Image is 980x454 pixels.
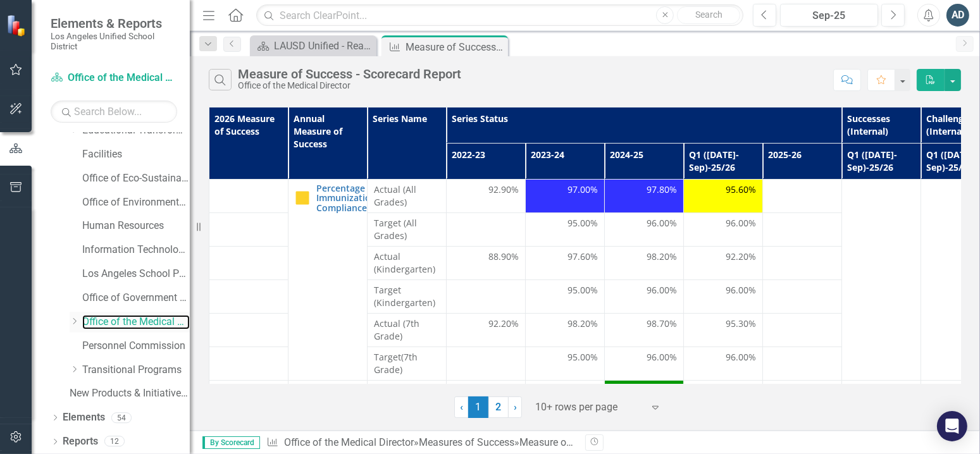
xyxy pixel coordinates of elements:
[202,436,260,449] span: By Scorecard
[82,267,190,281] a: Los Angeles School Police
[266,436,576,450] div: » »
[82,171,190,186] a: Office of Eco-Sustainability
[568,317,598,330] span: 98.20%
[605,213,684,247] td: Double-Click to Edit
[937,411,967,441] div: Open Intercom Messenger
[568,351,598,364] span: 95.00%
[647,217,677,230] span: 96.00%
[526,347,605,381] td: Double-Click to Edit
[111,412,132,423] div: 54
[374,351,440,376] span: Target(7th Grade)
[526,314,605,347] td: Double-Click to Edit
[605,347,684,381] td: Double-Click to Edit
[647,284,677,297] span: 96.00%
[284,436,414,448] a: Office of the Medical Director
[726,351,756,364] span: 96.00%
[763,314,842,347] td: Double-Click to Edit
[605,180,684,213] td: Double-Click to Edit
[763,180,842,213] td: Double-Click to Edit
[368,247,447,280] td: Double-Click to Edit
[70,386,190,401] a: New Products & Initiatives 2025-26
[368,314,447,347] td: Double-Click to Edit
[842,180,921,381] td: Double-Click to Edit
[647,351,677,364] span: 96.00%
[605,247,684,280] td: Double-Click to Edit
[684,280,763,314] td: Double-Click to Edit
[368,213,447,247] td: Double-Click to Edit
[82,243,190,257] a: Information Technology Services
[447,180,526,213] td: Double-Click to Edit
[374,284,440,309] span: Target (Kindergarten)
[468,396,488,418] span: 1
[82,219,190,233] a: Human Resources
[568,284,598,297] span: 95.00%
[51,101,177,123] input: Search Below...
[51,71,177,85] a: Office of the Medical Director
[763,213,842,247] td: Double-Click to Edit
[526,280,605,314] td: Double-Click to Edit
[63,410,105,425] a: Elements
[82,339,190,353] a: Personnel Commission
[288,180,368,381] td: Double-Click to Edit Right Click for Context Menu
[946,4,969,27] button: AD
[238,67,461,81] div: Measure of Success - Scorecard Report
[526,180,605,213] td: Double-Click to Edit
[677,6,740,24] button: Search
[526,213,605,247] td: Double-Click to Edit
[82,147,190,162] a: Facilities
[647,317,677,330] span: 98.70%
[295,190,310,206] img: Slightly Off Track
[6,15,28,37] img: ClearPoint Strategy
[568,250,598,263] span: 97.60%
[684,213,763,247] td: Double-Click to Edit
[785,8,874,23] div: Sep-25
[568,217,598,230] span: 95.00%
[253,38,373,54] a: LAUSD Unified - Ready for the World
[526,247,605,280] td: Double-Click to Edit
[368,347,447,381] td: Double-Click to Edit
[447,314,526,347] td: Double-Click to Edit
[514,401,517,413] span: ›
[726,217,756,230] span: 96.00%
[82,363,190,377] a: Transitional Programs
[647,183,677,196] span: 97.80%
[726,183,756,196] span: 95.60%
[684,180,763,213] td: Double-Click to Edit
[726,284,756,297] span: 96.00%
[274,38,373,54] div: LAUSD Unified - Ready for the World
[419,436,514,448] a: Measures of Success
[684,347,763,381] td: Double-Click to Edit
[763,280,842,314] td: Double-Click to Edit
[82,315,190,329] a: Office of the Medical Director
[406,39,505,55] div: Measure of Success - Scorecard Report
[605,280,684,314] td: Double-Click to Edit
[763,347,842,381] td: Double-Click to Edit
[368,180,447,213] td: Double-Click to Edit
[488,183,519,196] span: 92.90%
[82,195,190,210] a: Office of Environmental Health and Safety
[51,16,177,31] span: Elements & Reports
[763,247,842,280] td: Double-Click to Edit
[447,247,526,280] td: Double-Click to Edit
[374,217,440,242] span: Target (All Grades)
[374,317,440,343] span: Actual (7th Grade)
[488,317,519,330] span: 92.20%
[51,31,177,52] small: Los Angeles Unified School District
[568,183,598,196] span: 97.00%
[519,436,694,448] div: Measure of Success - Scorecard Report
[256,4,743,27] input: Search ClearPoint...
[726,317,756,330] span: 95.30%
[104,436,125,447] div: 12
[447,347,526,381] td: Double-Click to Edit
[374,183,440,209] span: Actual (All Grades)
[605,314,684,347] td: Double-Click to Edit
[726,250,756,263] span: 92.20%
[647,250,677,263] span: 98.20%
[488,396,509,418] a: 2
[488,250,519,263] span: 88.90%
[316,183,376,212] a: Percentage of Immunization Compliance
[780,4,878,27] button: Sep-25
[368,280,447,314] td: Double-Click to Edit
[447,213,526,247] td: Double-Click to Edit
